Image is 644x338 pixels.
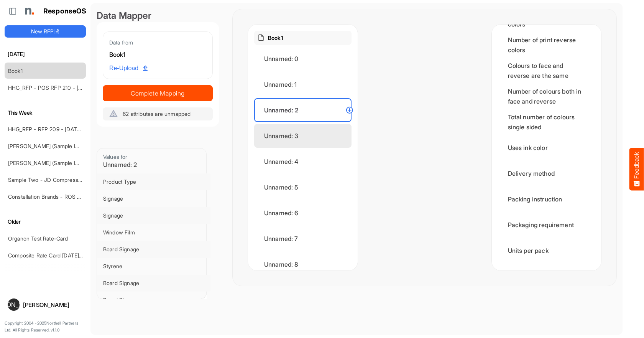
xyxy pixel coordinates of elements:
a: Organon Test Rate-Card [8,235,68,242]
div: Product Type [103,178,204,186]
h6: Older [5,218,86,226]
p: Copyright 2004 - 2025 Northell Partners Ltd. All Rights Reserved. v 1.1.0 [5,320,86,333]
div: Unnamed: 6 [254,201,352,225]
div: Unnamed: 5 [254,175,352,199]
a: [PERSON_NAME] (Sample Import) [DATE] - Flyer - Short [8,143,146,149]
div: Delivery method [498,162,595,185]
img: Northell [21,3,36,19]
div: Uses ink color [498,136,595,160]
h1: ResponseOS [43,7,87,15]
div: Data Mapper [97,9,219,22]
button: New RFP [5,25,86,38]
div: Number of print reverse colors [498,33,595,57]
div: Unnamed: 2 [254,98,352,122]
div: Total number of colours single sided [498,110,595,134]
a: HHG_RFP - POS RFP 210 - [DATE] [8,84,94,91]
button: Complete Mapping [103,85,213,101]
div: Units per pack [498,239,595,262]
div: Unnamed: 4 [254,150,352,173]
div: Book1 [109,50,206,60]
a: HHG_RFP - RFP 209 - [DATE] - ROS TEST [8,126,114,132]
div: Board Signage [103,279,204,287]
a: Book1 [8,68,23,74]
div: Signage [103,212,204,219]
div: [PERSON_NAME] [23,302,83,308]
div: Unnamed: 3 [254,124,352,148]
a: Constellation Brands - ROS prices [8,193,92,200]
div: Packing instruction [498,187,595,211]
button: Feedback [629,148,644,190]
h6: This Week [5,109,86,117]
div: Colours to face and reverse are the same [498,59,595,82]
div: Unnamed: 7 [254,227,352,251]
a: Re-Upload [106,61,151,76]
h6: [DATE] [5,50,86,58]
p: Book1 [268,34,283,42]
span: Unnamed: 2 [103,161,137,168]
span: 62 attributes are unmapped [123,110,191,117]
div: Data from [109,38,206,47]
div: Unnamed: 0 [254,47,352,71]
div: Number of colours both in face and reverse [498,84,595,108]
div: Styrene [103,262,204,270]
div: Signage [103,195,204,203]
span: Re-Upload [109,63,148,73]
div: Board Signage [103,296,204,304]
span: Values for [103,153,128,160]
div: Window Film [103,229,204,236]
div: Packaging requirement [498,213,595,237]
a: Composite Rate Card [DATE]_smaller [8,252,99,259]
div: Unnamed: 1 [254,73,352,96]
div: Unnamed: 8 [254,252,352,276]
a: [PERSON_NAME] (Sample Import) [DATE] - Flyer [8,160,127,166]
div: Board Signage [103,246,204,253]
span: Complete Mapping [103,88,212,99]
a: Sample Two - JD Compressed 2 [8,176,89,183]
